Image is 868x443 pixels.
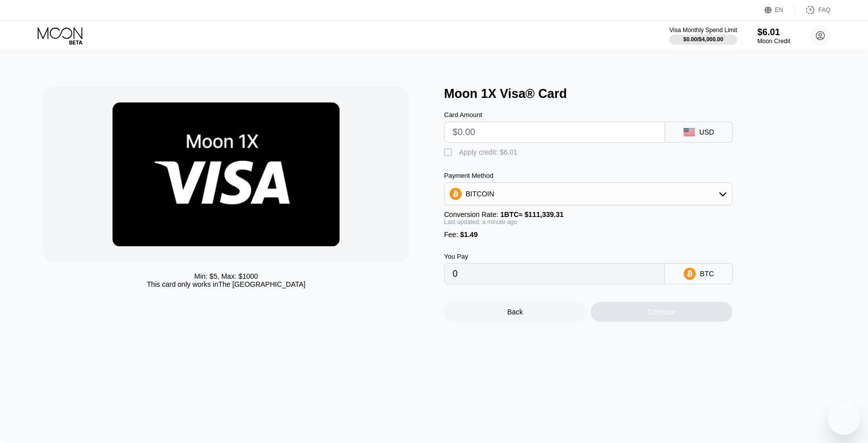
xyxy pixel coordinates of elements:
[765,5,795,15] div: EN
[699,128,714,136] div: USD
[669,27,737,45] div: Visa Monthly Spend Limit$0.00/$4,000.00
[757,38,790,45] div: Moon Credit
[669,27,737,34] div: Visa Monthly Spend Limit
[194,272,258,280] div: Min: $ 5 , Max: $ 1000
[507,308,523,316] div: Back
[818,7,830,14] div: FAQ
[444,172,732,179] div: Payment Method
[445,184,732,204] div: BITCOIN
[775,7,784,14] div: EN
[828,403,860,435] iframe: Button to launch messaging window
[444,231,732,239] div: Fee :
[757,27,790,45] div: $6.01Moon Credit
[444,253,665,260] div: You Pay
[147,280,305,288] div: This card only works in The [GEOGRAPHIC_DATA]
[683,36,723,42] div: $0.00 / $4,000.00
[444,218,732,226] div: Last updated: a minute ago
[444,148,454,158] div: 
[444,210,732,218] div: Conversion Rate:
[700,270,714,278] div: BTC
[444,302,586,322] div: Back
[453,122,657,142] input: $0.00
[795,5,830,15] div: FAQ
[466,190,494,198] div: BITCOIN
[500,210,564,218] span: 1 BTC ≈ $111,339.31
[444,86,835,101] div: Moon 1X Visa® Card
[459,148,517,156] div: Apply credit: $6.01
[444,111,665,119] div: Card Amount
[757,27,790,38] div: $6.01
[460,231,478,239] span: $1.49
